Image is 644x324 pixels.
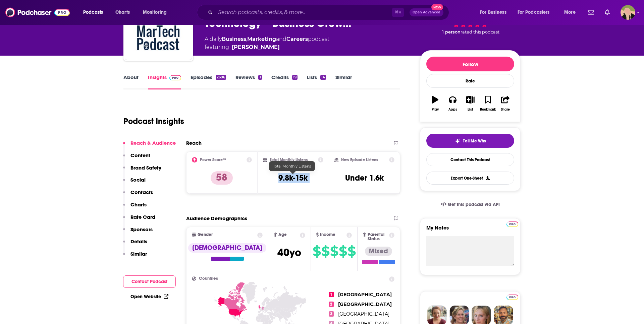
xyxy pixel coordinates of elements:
button: Show profile menu [621,5,635,20]
div: Share [501,108,510,112]
div: List [468,108,473,112]
p: Contacts [130,189,153,195]
a: Benjamin Shapiro [232,43,280,51]
button: Share [497,91,514,116]
span: 40 yo [277,246,301,259]
span: $ [313,246,321,257]
img: Podchaser Pro [169,75,181,80]
a: InsightsPodchaser Pro [148,74,181,89]
p: Content [130,152,150,158]
h2: Total Monthly Listens [270,157,308,162]
button: Bookmark [479,91,496,116]
img: Podchaser Pro [506,295,518,300]
a: Lists14 [307,74,326,89]
div: A daily podcast [205,35,329,51]
div: Play [432,108,439,112]
span: New [431,4,443,10]
span: [GEOGRAPHIC_DATA] [338,291,392,298]
span: For Business [480,8,506,17]
span: Open Advanced [413,11,440,14]
button: tell me why sparkleTell Me Why [426,134,514,148]
span: , [246,36,247,42]
span: [GEOGRAPHIC_DATA] [338,301,392,307]
span: Parental Status [368,233,388,241]
span: $ [347,246,356,257]
button: Open AdvancedNew [410,8,443,16]
h2: Power Score™ [200,157,226,162]
span: and [276,36,286,42]
div: 1 [258,75,262,80]
h2: Reach [186,140,202,146]
p: Similar [130,251,147,257]
p: 58 [211,171,233,185]
div: Search podcasts, credits, & more... [203,5,455,20]
img: Podchaser - Follow, Share and Rate Podcasts [5,6,70,19]
h3: 9.8k-15k [278,173,308,183]
a: Show notifications dropdown [602,7,612,18]
span: $ [330,246,338,257]
span: 2 [329,302,334,307]
span: $ [339,246,347,257]
button: Similar [123,251,147,263]
div: 14 [320,75,326,80]
span: For Podcasters [518,8,550,17]
input: Search podcasts, credits, & more... [215,7,392,18]
span: ⌘ K [392,8,404,17]
h2: Audience Demographics [186,215,247,221]
h3: Under 1.6k [345,173,384,183]
h1: Podcast Insights [123,116,184,126]
button: Export One-Sheet [426,172,514,185]
p: Sponsors [130,226,153,233]
button: List [462,91,479,116]
a: Marketing [247,36,276,42]
span: [GEOGRAPHIC_DATA] [338,311,389,317]
a: Charts [111,7,134,18]
span: Logged in as KatMcMahonn [621,5,635,20]
p: Social [130,177,146,183]
span: featuring [205,43,329,51]
button: open menu [475,7,515,18]
a: Reviews1 [235,74,262,89]
button: Content [123,152,150,165]
a: Similar [335,74,352,89]
label: My Notes [426,224,514,236]
span: Countries [199,276,218,281]
button: Sponsors [123,226,153,239]
button: Contacts [123,189,153,201]
p: Rate Card [130,214,155,220]
div: 2606 [216,75,226,80]
p: Details [130,238,147,245]
div: 19 [292,75,298,80]
button: open menu [138,7,175,18]
button: Brand Safety [123,165,161,177]
button: Details [123,238,147,251]
span: Income [320,233,335,237]
button: Follow [426,57,514,71]
span: Age [278,233,287,237]
button: Charts [123,201,147,214]
p: Reach & Audience [130,140,176,146]
a: Get this podcast via API [435,196,505,213]
span: 1 person [442,29,461,35]
p: Brand Safety [130,165,161,171]
span: 1 [329,292,334,297]
span: $ [321,246,329,257]
button: open menu [559,7,584,18]
h2: New Episode Listens [341,157,378,162]
span: Get this podcast via API [448,202,500,207]
a: Pro website [506,294,518,300]
span: Tell Me Why [463,138,486,144]
a: Credits19 [271,74,298,89]
button: Rate Card [123,214,155,226]
button: open menu [78,7,112,18]
div: Rate [426,74,514,88]
div: Mixed [365,247,392,256]
span: 3 [329,311,334,317]
img: User Profile [621,5,635,20]
span: rated this podcast [461,29,499,35]
button: Social [123,177,146,189]
img: tell me why sparkle [455,138,460,144]
p: Charts [130,201,147,208]
a: Show notifications dropdown [585,7,597,18]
